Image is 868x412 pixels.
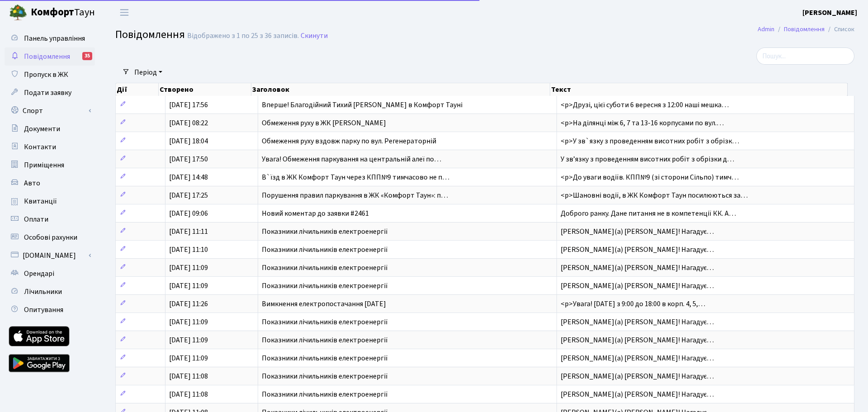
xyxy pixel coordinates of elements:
span: Контакти [24,142,56,152]
a: Спорт [5,102,95,120]
span: [DATE] 09:06 [169,208,208,218]
span: Показники лічильників електроенергії [262,353,388,363]
span: Показники лічильників електроенергії [262,371,388,381]
span: [PERSON_NAME](а) [PERSON_NAME]! Нагадує… [561,245,714,255]
span: [PERSON_NAME](а) [PERSON_NAME]! Нагадує… [561,371,714,381]
a: Документи [5,120,95,138]
span: [DATE] 18:04 [169,136,208,146]
a: Контакти [5,138,95,156]
span: Показники лічильників електроенергії [262,281,388,291]
span: [PERSON_NAME](а) [PERSON_NAME]! Нагадує… [561,335,714,345]
a: Опитування [5,301,95,319]
span: [DATE] 11:09 [169,281,208,291]
span: Пропуск в ЖК [24,70,68,80]
a: [PERSON_NAME] [802,7,857,18]
b: Комфорт [31,5,74,19]
span: Увага! Обмеження паркування на центральній алеї по… [262,154,441,164]
span: Показники лічильників електроенергії [262,245,388,255]
th: Дії [116,83,159,96]
span: <p>До уваги водіїв. КПП№9 (зі сторони Сільпо) тимч… [561,172,739,182]
button: Переключити навігацію [113,5,136,20]
a: Лічильники [5,283,95,301]
span: [PERSON_NAME](а) [PERSON_NAME]! Нагадує… [561,263,714,273]
span: Повідомлення [115,27,185,43]
span: Таун [31,5,95,20]
a: Повідомлення [784,24,825,34]
span: <p>На ділянці між 6, 7 та 13-16 корпусами по вул.… [561,118,724,128]
input: Пошук... [756,47,854,65]
span: [DATE] 11:09 [169,353,208,363]
span: <p>Шановні водії, в ЖК Комфорт Таун посилюються за… [561,190,748,200]
span: [PERSON_NAME](а) [PERSON_NAME]! Нагадує… [561,281,714,291]
div: Відображено з 1 по 25 з 36 записів. [187,32,299,40]
li: Список [825,24,854,34]
a: Оплати [5,210,95,228]
img: logo.png [9,4,27,22]
span: У звʼязку з проведенням висотних робіт з обрізки д… [561,154,734,164]
th: Заголовок [251,83,550,96]
span: Особові рахунки [24,232,77,242]
span: Опитування [24,305,63,315]
span: [PERSON_NAME](а) [PERSON_NAME]! Нагадує… [561,389,714,399]
a: Приміщення [5,156,95,174]
span: [DATE] 08:22 [169,118,208,128]
span: Приміщення [24,160,64,170]
span: Подати заявку [24,88,71,98]
span: <p>Увага! [DATE] з 9:00 до 18:00 в корп. 4, 5,… [561,299,705,309]
a: Авто [5,174,95,192]
a: Admin [758,24,774,34]
span: Показники лічильників електроенергії [262,335,388,345]
span: [PERSON_NAME](а) [PERSON_NAME]! Нагадує… [561,317,714,327]
span: [DATE] 14:48 [169,172,208,182]
a: Пропуск в ЖК [5,66,95,84]
span: Обмеження руху в ЖК [PERSON_NAME] [262,118,386,128]
span: [PERSON_NAME](а) [PERSON_NAME]! Нагадує… [561,353,714,363]
span: Повідомлення [24,52,70,62]
span: [DATE] 11:09 [169,263,208,273]
th: Створено [159,83,251,96]
a: Орендарі [5,265,95,283]
span: Порушення правил паркування в ЖК «Комфорт Таун»: п… [262,190,448,200]
a: Повідомлення35 [5,47,95,66]
span: [DATE] 11:10 [169,245,208,255]
span: [DATE] 11:26 [169,299,208,309]
span: Оплати [24,214,48,224]
span: [DATE] 11:11 [169,227,208,237]
span: Авто [24,178,40,188]
a: Панель управління [5,29,95,47]
span: Орендарі [24,269,54,279]
span: <p>У зв`язку з проведенням висотних робіт з обрізк… [561,136,739,146]
a: Особові рахунки [5,228,95,246]
span: [DATE] 11:08 [169,389,208,399]
span: В`їзд в ЖК Комфорт Таун через КПП№9 тимчасово не п… [262,172,449,182]
span: Квитанції [24,196,57,206]
span: Показники лічильників електроенергії [262,317,388,327]
span: [DATE] 11:09 [169,317,208,327]
a: Подати заявку [5,84,95,102]
span: [PERSON_NAME](а) [PERSON_NAME]! Нагадує… [561,227,714,237]
span: Вимкнення електропостачання [DATE] [262,299,386,309]
span: Показники лічильників електроенергії [262,263,388,273]
span: Панель управління [24,33,85,43]
span: Доброго ранку. Дане питання не в компетенції КК. А… [561,208,736,218]
span: Лічильники [24,287,62,297]
span: [DATE] 17:50 [169,154,208,164]
span: [DATE] 11:08 [169,371,208,381]
span: <p>Друзі, цієї суботи 6 вересня з 12:00 наші мешка… [561,100,729,110]
span: Показники лічильників електроенергії [262,227,388,237]
div: 35 [82,52,92,60]
a: [DOMAIN_NAME] [5,246,95,265]
span: Обмеження руху вздовж парку по вул. Регенераторній [262,136,436,146]
a: Скинути [301,32,328,40]
span: [DATE] 17:56 [169,100,208,110]
a: Період [131,65,166,80]
span: [DATE] 11:09 [169,335,208,345]
span: Новий коментар до заявки #2461 [262,208,369,218]
a: Квитанції [5,192,95,210]
b: [PERSON_NAME] [802,8,857,18]
span: Документи [24,124,60,134]
th: Текст [550,83,848,96]
span: Показники лічильників електроенергії [262,389,388,399]
nav: breadcrumb [744,20,868,39]
span: [DATE] 17:25 [169,190,208,200]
